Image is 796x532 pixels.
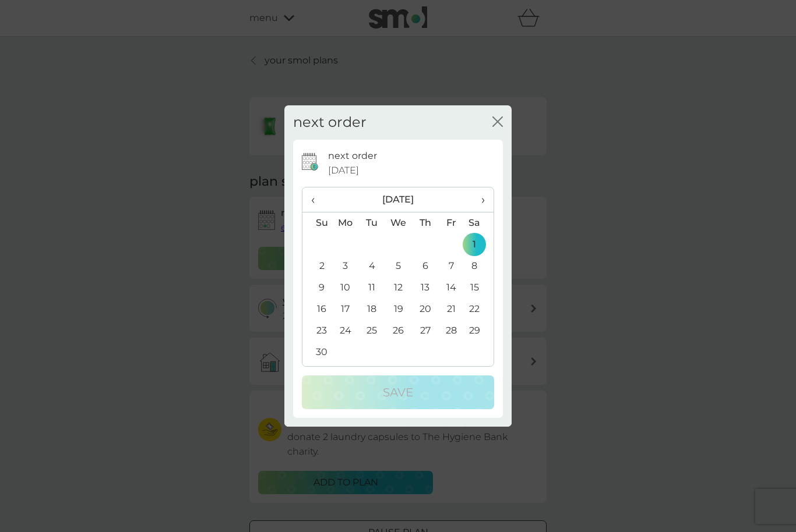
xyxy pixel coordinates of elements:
[385,320,412,342] td: 26
[473,187,485,212] span: ›
[464,299,494,320] td: 22
[302,299,332,320] td: 16
[385,256,412,277] td: 5
[311,187,323,212] span: ‹
[332,187,464,212] th: [DATE]
[359,320,385,342] td: 25
[359,277,385,299] td: 11
[385,277,412,299] td: 12
[302,256,332,277] td: 2
[332,299,359,320] td: 17
[464,212,494,234] th: Sa
[464,234,494,256] td: 1
[492,116,503,129] button: close
[412,256,438,277] td: 6
[328,163,359,178] span: [DATE]
[412,320,438,342] td: 27
[464,320,494,342] td: 29
[302,320,332,342] td: 23
[302,342,332,363] td: 30
[359,299,385,320] td: 18
[302,212,332,234] th: Su
[438,256,464,277] td: 7
[332,277,359,299] td: 10
[438,277,464,299] td: 14
[332,320,359,342] td: 24
[332,256,359,277] td: 3
[302,375,494,409] button: Save
[464,277,494,299] td: 15
[412,277,438,299] td: 13
[293,114,367,131] h2: next order
[385,299,412,320] td: 19
[328,148,377,164] p: next order
[438,299,464,320] td: 21
[385,212,412,234] th: We
[302,277,332,299] td: 9
[359,256,385,277] td: 4
[464,256,494,277] td: 8
[412,212,438,234] th: Th
[359,212,385,234] th: Tu
[332,212,359,234] th: Mo
[412,299,438,320] td: 20
[383,383,413,402] p: Save
[438,212,464,234] th: Fr
[438,320,464,342] td: 28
